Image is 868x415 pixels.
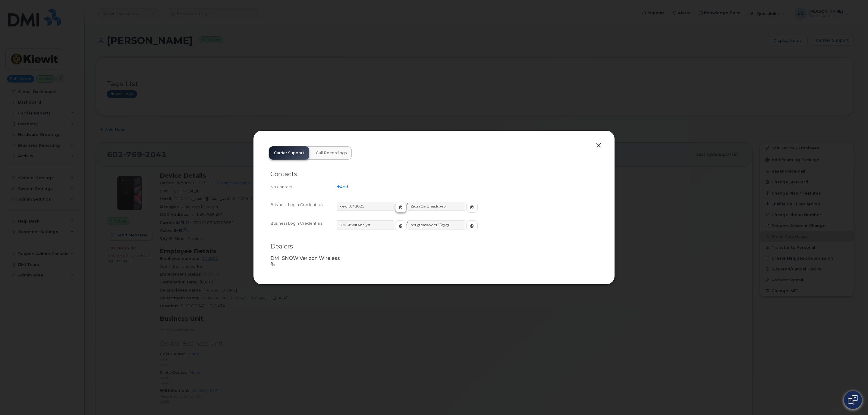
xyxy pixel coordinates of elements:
div: / [337,202,598,218]
div: / [337,220,598,237]
h2: Dealers [270,243,598,250]
button: copy to clipboard [466,202,478,213]
div: No contact [270,184,337,190]
button: copy to clipboard [395,202,407,213]
a: Add [337,184,348,189]
button: copy to clipboard [395,220,407,231]
div: Business Login Credentials [270,202,337,218]
button: copy to clipboard [466,220,478,231]
p: - [270,262,598,267]
span: Call Recordings [316,151,347,155]
div: Business Login Credentials [270,220,337,237]
img: Open chat [848,395,858,405]
p: DMI SNOW Verizon Wireless [270,255,598,262]
h2: Contacts [270,170,598,178]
